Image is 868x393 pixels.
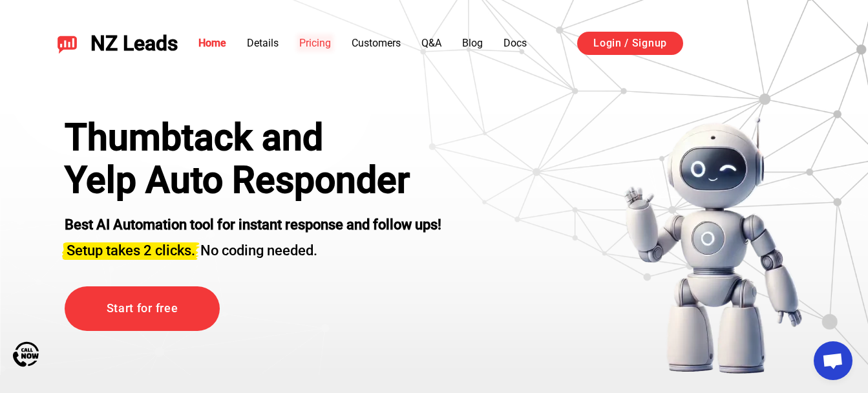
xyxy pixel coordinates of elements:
div: Thumbtack and [65,116,441,159]
span: NZ Leads [90,32,178,56]
a: Blog [462,37,483,49]
a: Login / Signup [577,32,683,55]
h1: Yelp Auto Responder [65,159,441,202]
a: Pricing [299,37,331,49]
a: Customers [352,37,401,49]
img: NZ Leads logo [57,33,78,54]
iframe: Sign in with Google Button [696,30,828,58]
strong: Best AI Automation tool for instant response and follow ups! [65,217,441,233]
img: yelp bot [623,116,803,375]
img: Call Now [13,341,39,367]
a: Details [247,37,279,49]
span: Setup takes 2 clicks. [67,242,195,259]
a: Home [198,37,226,49]
h3: No coding needed. [65,235,441,260]
a: Q&A [421,37,441,49]
div: Open chat [814,341,852,380]
a: Docs [503,37,527,49]
a: Start for free [65,286,220,331]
